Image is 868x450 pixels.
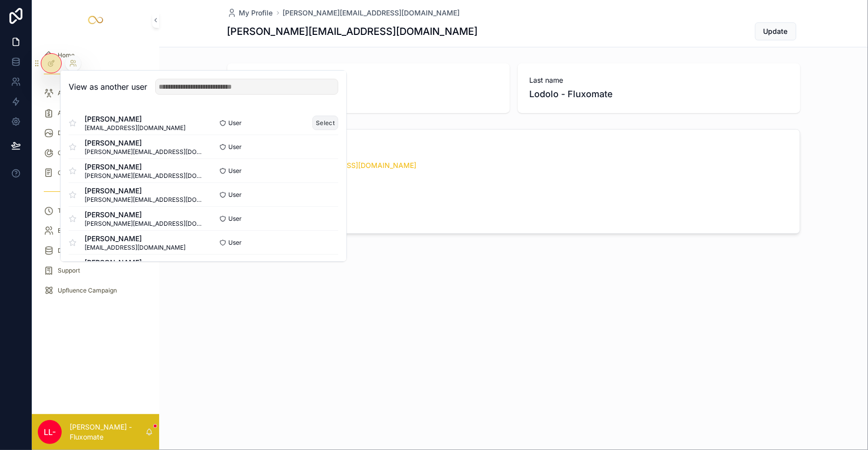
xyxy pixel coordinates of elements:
[58,89,86,97] span: All Clients
[85,138,203,148] span: [PERSON_NAME]
[85,114,186,124] span: [PERSON_NAME]
[85,171,203,179] span: [PERSON_NAME][EMAIL_ADDRESS][DOMAIN_NAME]
[58,109,86,117] span: All Quotes
[58,169,106,177] span: Content Creation
[530,87,788,101] span: Lodolo - Fluxomate
[283,8,460,18] a: [PERSON_NAME][EMAIL_ADDRESS][DOMAIN_NAME]
[58,51,75,59] span: Home
[38,84,153,102] a: All Clients
[58,149,101,157] span: Content Orders
[58,129,101,137] span: Design Request
[85,219,203,227] span: [PERSON_NAME][EMAIL_ADDRESS][DOMAIN_NAME]
[239,8,273,18] span: My Profile
[764,26,788,36] span: Update
[85,148,203,155] span: [PERSON_NAME][EMAIL_ADDRESS][DOMAIN_NAME]
[38,262,153,280] a: Support
[228,119,242,127] span: User
[228,190,242,198] span: User
[228,143,242,150] span: User
[228,166,242,174] span: User
[85,257,203,267] span: [PERSON_NAME]
[228,214,242,222] span: User
[38,164,153,182] a: Content Creation
[58,267,80,275] span: Support
[530,75,788,85] span: Last name
[44,426,56,438] span: LL-
[239,75,498,85] span: First name
[228,238,242,246] span: User
[38,104,153,122] a: All Quotes
[227,24,478,38] h1: [PERSON_NAME][EMAIL_ADDRESS][DOMAIN_NAME]
[58,227,114,235] span: Employee Overview
[38,202,153,220] a: Time Tracking
[38,46,153,64] a: Home
[85,124,186,132] span: [EMAIL_ADDRESS][DOMAIN_NAME]
[88,12,103,28] img: App logo
[58,247,95,255] span: Data Cleaner
[32,40,159,311] div: scrollable content
[38,144,153,162] a: Content Orders
[755,22,796,40] button: Update
[58,207,98,215] span: Time Tracking
[239,87,498,101] span: Leo
[85,243,186,251] span: [EMAIL_ADDRESS][DOMAIN_NAME]
[85,161,203,171] span: [PERSON_NAME]
[69,81,147,93] h2: View as another user
[227,8,273,18] a: My Profile
[85,195,203,203] span: [PERSON_NAME][EMAIL_ADDRESS][DOMAIN_NAME]
[70,422,145,442] p: [PERSON_NAME] - Fluxomate
[38,124,153,142] a: Design Request
[85,233,186,243] span: [PERSON_NAME]
[38,242,153,260] a: Data Cleaner
[85,209,203,219] span: [PERSON_NAME]
[312,116,338,130] button: Select
[38,222,153,240] a: Employee Overview
[85,185,203,195] span: [PERSON_NAME]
